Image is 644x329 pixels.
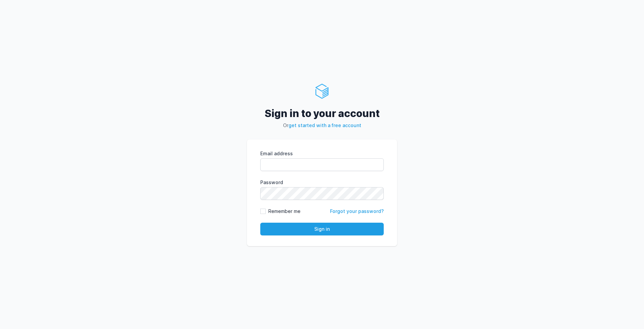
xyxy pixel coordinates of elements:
[330,208,384,214] a: Forgot your password?
[268,208,301,215] label: Remember me
[247,122,397,129] p: Or
[260,223,384,235] button: Sign in
[288,122,361,128] a: get started with a free account
[260,179,384,186] label: Password
[260,150,384,157] label: Email address
[247,107,397,119] h2: Sign in to your account
[314,83,330,99] img: ServerAuth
